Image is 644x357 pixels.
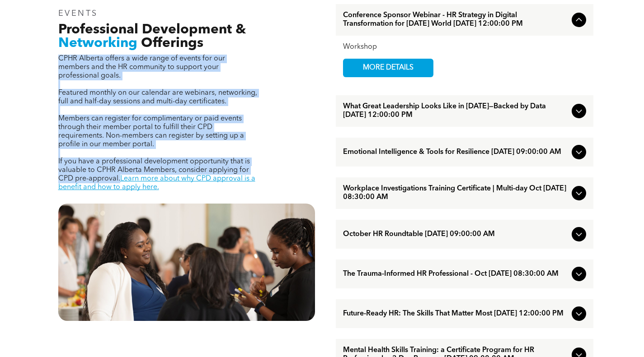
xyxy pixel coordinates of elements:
span: Conference Sponsor Webinar - HR Strategy in Digital Transformation for [DATE] World [DATE] 12:00:... [343,11,568,28]
span: MORE DETAILS [353,59,424,77]
span: October HR Roundtable [DATE] 09:00:00 AM [343,230,568,239]
span: Members can register for complimentary or paid events through their member portal to fulfill thei... [58,115,244,148]
a: MORE DETAILS [343,59,433,77]
span: Featured monthly on our calendar are webinars, networking, full and half-day sessions and multi-d... [58,89,257,105]
span: CPHR Alberta offers a wide range of events for our members and the HR community to support your p... [58,55,225,79]
span: Professional Development & [58,23,246,37]
span: EVENTS [58,9,99,18]
span: Emotional Intelligence & Tools for Resilience [DATE] 09:00:00 AM [343,148,568,157]
span: Workplace Investigations Training Certificate | Multi-day Oct [DATE] 08:30:00 AM [343,185,568,202]
a: Learn more about why CPD approval is a benefit and how to apply here. [58,175,255,191]
span: What Great Leadership Looks Like in [DATE]—Backed by Data [DATE] 12:00:00 PM [343,102,568,120]
span: Offerings [141,37,203,50]
span: The Trauma-Informed HR Professional - Oct [DATE] 08:30:00 AM [343,270,568,278]
div: Workshop [343,43,586,51]
span: If you have a professional development opportunity that is valuable to CPHR Alberta Members, cons... [58,158,250,182]
span: Networking [58,37,137,50]
span: Future-Ready HR: The Skills That Matter Most [DATE] 12:00:00 PM [343,310,568,318]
